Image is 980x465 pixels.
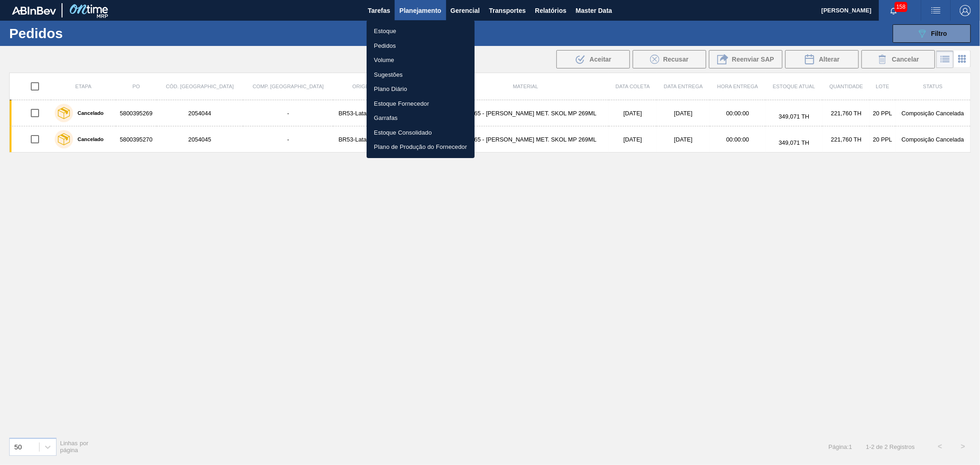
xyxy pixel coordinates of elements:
a: Sugestões [367,68,475,82]
a: Garrafas [367,111,475,125]
a: Estoque [367,24,475,39]
a: Estoque Consolidado [367,125,475,140]
a: Estoque Fornecedor [367,96,475,111]
a: Volume [367,53,475,68]
a: Plano de Produção do Fornecedor [367,140,475,154]
a: Pedidos [367,39,475,53]
a: Plano Diário [367,82,475,96]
